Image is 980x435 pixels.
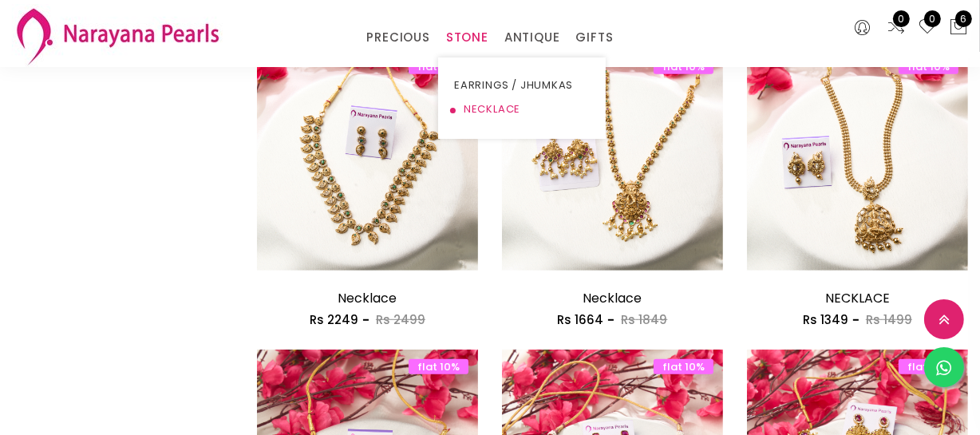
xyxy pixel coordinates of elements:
[504,26,560,49] a: ANTIQUE
[583,289,642,307] a: Necklace
[899,359,958,374] span: flat 10%
[924,10,941,27] span: 0
[621,311,667,328] span: Rs 1849
[454,97,590,121] a: NECKLACE
[654,359,713,374] span: flat 10%
[338,289,397,307] a: Necklace
[557,311,603,328] span: Rs 1664
[825,289,890,307] a: NECKLACE
[454,73,590,97] a: EARRINGS / JHUMKAS
[887,18,906,38] a: 0
[446,26,488,49] a: STONE
[376,311,425,328] span: Rs 2499
[803,311,848,328] span: Rs 1349
[366,26,429,49] a: PRECIOUS
[918,18,937,38] a: 0
[310,311,358,328] span: Rs 2249
[949,18,968,38] button: 6
[866,311,912,328] span: Rs 1499
[575,26,613,49] a: GIFTS
[955,10,972,27] span: 6
[409,359,468,374] span: flat 10%
[893,10,910,27] span: 0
